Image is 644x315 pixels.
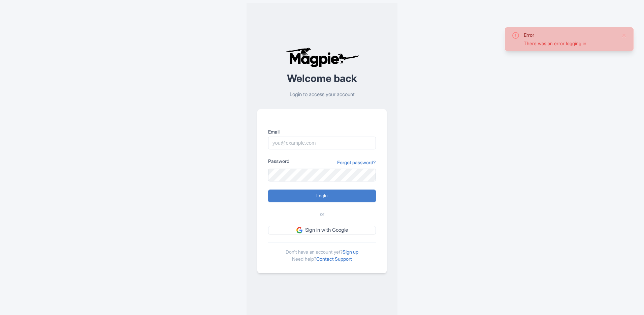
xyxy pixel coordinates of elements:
[268,128,376,135] label: Email
[337,159,376,166] a: Forgot password?
[284,47,360,67] img: logo-ab69f6fb50320c5b225c76a69d11143b.png
[296,227,302,233] img: google.svg
[257,73,387,84] h2: Welcome back
[621,31,627,39] button: Close
[320,210,324,218] span: or
[268,226,376,234] a: Sign in with Google
[268,137,376,149] input: you@example.com
[268,242,376,262] div: Don't have an account yet? Need help?
[524,40,616,47] div: There was an error logging in
[268,157,289,165] label: Password
[343,249,358,255] a: Sign up
[268,190,376,202] input: Login
[316,256,352,262] a: Contact Support
[524,31,616,38] div: Error
[257,91,387,98] p: Login to access your account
